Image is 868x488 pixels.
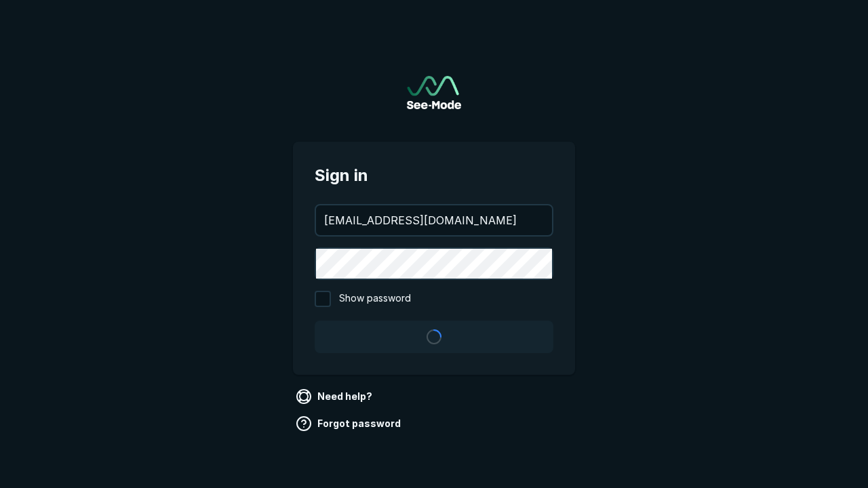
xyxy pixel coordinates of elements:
span: Sign in [315,163,553,188]
a: Forgot password [293,413,406,434]
input: your@email.com [316,205,552,235]
span: Show password [339,291,411,307]
a: Go to sign in [407,76,461,109]
img: See-Mode Logo [407,76,461,109]
a: Need help? [293,386,378,407]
